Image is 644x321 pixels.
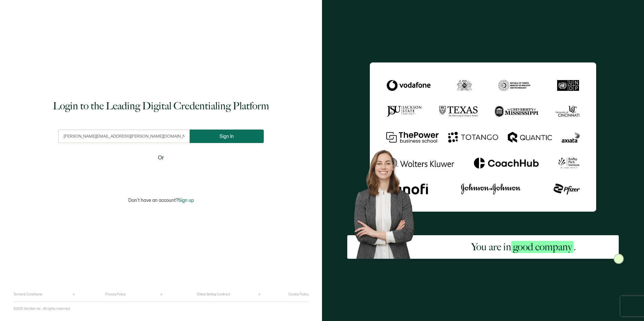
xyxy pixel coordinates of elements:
p: Don't have an account? [128,198,194,203]
input: Enter your work email address [58,130,190,143]
img: Sertifier Login - You are in <span class="strong-h">good company</span>. Hero [347,144,429,259]
iframe: Sign in with Google Button [119,167,203,181]
button: Sign In [190,130,264,143]
img: Sertifier Login [614,254,624,264]
a: Terms & Conditions [13,292,42,296]
a: Privacy Policy [105,292,126,296]
h1: Login to the Leading Digital Credentialing Platform [53,99,269,113]
h2: You are in . [471,240,576,254]
span: Sign up [178,198,194,203]
a: Cookie Policy [288,292,309,296]
span: Or [158,154,164,162]
p: ©2025 Sertifier Inc.. All rights reserved. [13,307,71,311]
a: Online Selling Contract [197,292,230,296]
span: Sign In [220,134,234,139]
span: good company [511,241,574,253]
img: Sertifier Login - You are in <span class="strong-h">good company</span>. [370,62,596,211]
